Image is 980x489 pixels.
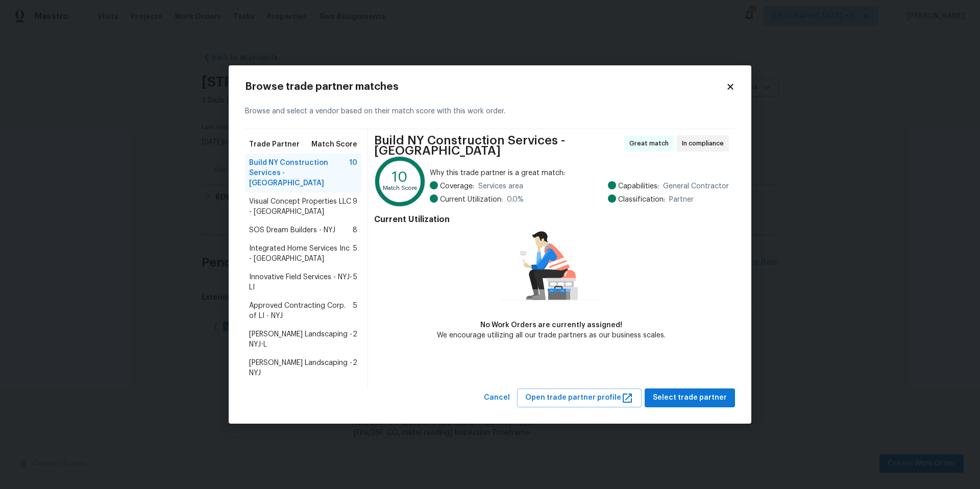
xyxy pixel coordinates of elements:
[249,329,353,350] span: [PERSON_NAME] Landscaping - NYJ-L
[374,135,621,156] span: Build NY Construction Services - [GEOGRAPHIC_DATA]
[437,320,666,330] div: No Work Orders are currently assigned!
[480,388,514,407] button: Cancel
[430,168,729,178] span: Why this trade partner is a great match:
[353,225,357,235] span: 8
[349,158,357,188] span: 10
[629,138,673,149] span: Great match
[682,138,728,149] span: In compliance
[653,392,727,404] span: Select trade partner
[663,181,729,191] span: General Contractor
[249,301,353,321] span: Approved Contracting Corp. of LI - NYJ
[525,392,633,404] span: Open trade partner profile
[245,94,735,129] div: Browse and select a vendor based on their match score with this work order.
[249,139,300,150] span: Trade Partner
[484,392,510,404] span: Cancel
[440,194,503,205] span: Current Utilization:
[383,186,417,191] text: Match Score
[249,358,353,378] span: [PERSON_NAME] Landscaping - NYJ
[645,388,735,407] button: Select trade partner
[249,225,335,235] span: SOS Dream Builders - NYJ
[440,181,474,191] span: Coverage:
[392,170,408,184] text: 10
[245,82,726,92] h2: Browse trade partner matches
[437,330,666,340] div: We encourage utilizing all our trade partners as our business scales.
[517,388,642,407] button: Open trade partner profile
[618,194,665,205] span: Classification:
[353,272,357,292] span: 5
[374,214,729,225] h4: Current Utilization
[249,158,349,188] span: Build NY Construction Services - [GEOGRAPHIC_DATA]
[353,197,357,217] span: 9
[249,272,353,292] span: Innovative Field Services - NYJ-LI
[249,197,353,217] span: Visual Concept Properties LLC - [GEOGRAPHIC_DATA]
[353,358,357,378] span: 2
[353,329,357,350] span: 2
[669,194,694,205] span: Partner
[249,243,353,264] span: Integrated Home Services Inc - [GEOGRAPHIC_DATA]
[507,194,524,205] span: 0.0 %
[353,243,357,264] span: 5
[353,301,357,321] span: 5
[478,181,523,191] span: Services area
[311,139,357,150] span: Match Score
[618,181,659,191] span: Capabilities:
